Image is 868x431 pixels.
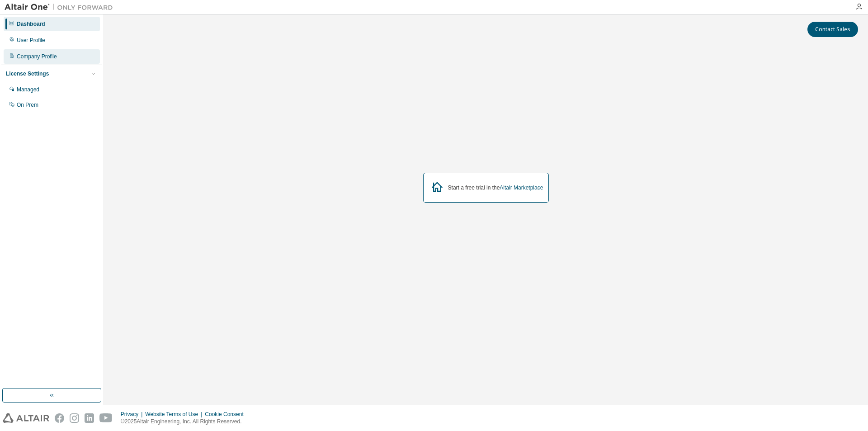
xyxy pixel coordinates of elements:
div: Dashboard [17,20,45,28]
div: On Prem [17,101,38,109]
div: Cookie Consent [205,411,249,418]
div: License Settings [6,70,49,77]
div: Managed [17,86,39,93]
img: instagram.svg [70,413,79,423]
div: Website Terms of Use [145,411,205,418]
p: © 2025 Altair Engineering, Inc. All Rights Reserved. [121,418,249,426]
button: Contact Sales [807,22,858,37]
a: Altair Marketplace [500,185,543,191]
div: User Profile [17,37,45,44]
img: facebook.svg [55,413,64,423]
img: linkedin.svg [85,413,94,423]
div: Start a free trial in the [448,184,543,191]
div: Company Profile [17,53,57,60]
div: Privacy [121,411,145,418]
img: youtube.svg [99,413,113,423]
img: altair_logo.svg [3,413,49,423]
img: Altair One [5,3,118,12]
